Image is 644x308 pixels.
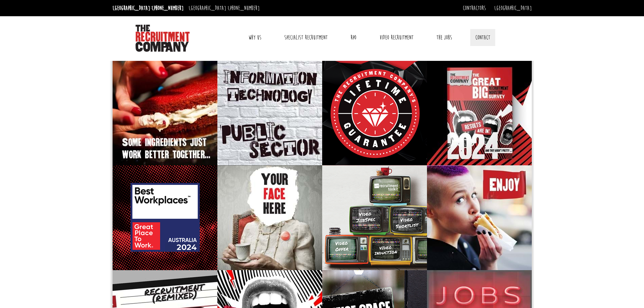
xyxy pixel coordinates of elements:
a: Contractors [463,4,486,12]
a: Contact [470,29,495,46]
img: The Recruitment Company [136,25,190,52]
a: Video Recruitment [375,29,419,46]
li: [GEOGRAPHIC_DATA]: [187,3,261,14]
a: [PHONE_NUMBER] [228,4,260,12]
a: RPO [345,29,361,46]
a: Why Us [243,29,266,46]
a: [GEOGRAPHIC_DATA] [494,4,532,12]
a: The Jobs [431,29,457,46]
a: [PHONE_NUMBER] [152,4,184,12]
li: [GEOGRAPHIC_DATA]: [111,3,185,14]
a: Specialist Recruitment [279,29,333,46]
